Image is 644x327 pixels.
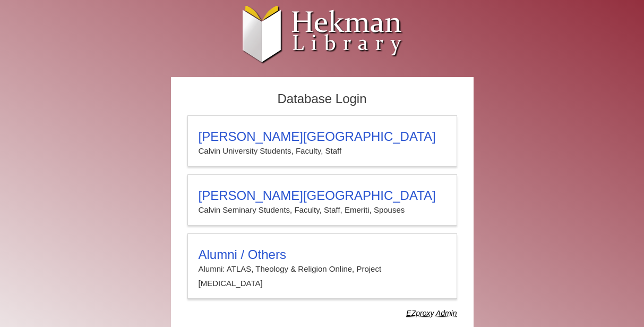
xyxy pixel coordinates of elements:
summary: Alumni / OthersAlumni: ATLAS, Theology & Religion Online, Project [MEDICAL_DATA] [199,247,446,290]
p: Calvin University Students, Faculty, Staff [199,144,446,158]
h3: Alumni / Others [199,247,446,262]
a: [PERSON_NAME][GEOGRAPHIC_DATA]Calvin Seminary Students, Faculty, Staff, Emeriti, Spouses [187,174,457,225]
p: Calvin Seminary Students, Faculty, Staff, Emeriti, Spouses [199,203,446,217]
dfn: Use Alumni login [406,309,457,317]
h3: [PERSON_NAME][GEOGRAPHIC_DATA] [199,188,446,203]
a: [PERSON_NAME][GEOGRAPHIC_DATA]Calvin University Students, Faculty, Staff [187,115,457,166]
h3: [PERSON_NAME][GEOGRAPHIC_DATA] [199,129,446,144]
h2: Database Login [182,88,462,110]
p: Alumni: ATLAS, Theology & Religion Online, Project [MEDICAL_DATA] [199,262,446,290]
